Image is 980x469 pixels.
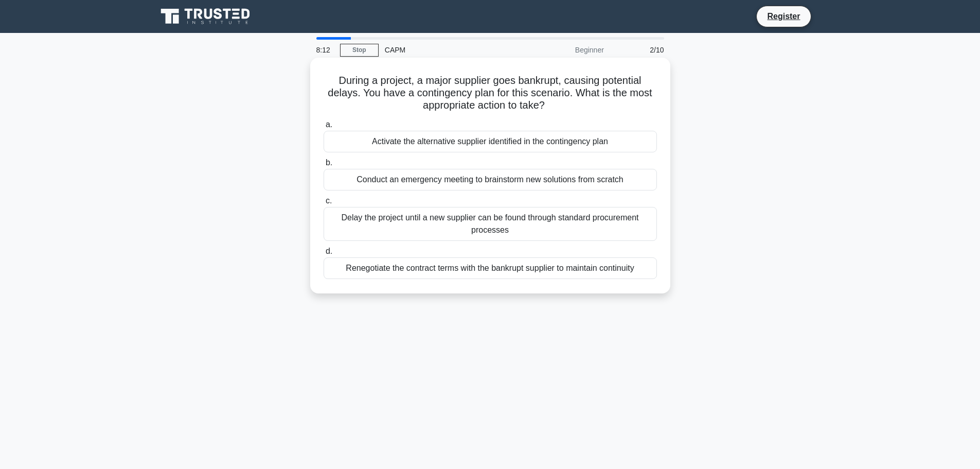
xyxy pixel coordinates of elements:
[324,207,657,241] div: Delay the project until a new supplier can be found through standard procurement processes
[324,131,657,152] div: Activate the alternative supplier identified in the contingency plan
[340,44,379,57] a: Stop
[326,196,332,205] span: c.
[326,158,332,167] span: b.
[324,257,657,279] div: Renegotiate the contract terms with the bankrupt supplier to maintain continuity
[310,40,340,60] div: 8:12
[326,247,332,255] span: d.
[324,169,657,190] div: Conduct an emergency meeting to brainstorm new solutions from scratch
[323,74,658,112] h5: During a project, a major supplier goes bankrupt, causing potential delays. You have a contingenc...
[379,40,520,60] div: CAPM
[520,40,610,60] div: Beginner
[610,40,670,60] div: 2/10
[761,10,806,23] a: Register
[326,120,332,129] span: a.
